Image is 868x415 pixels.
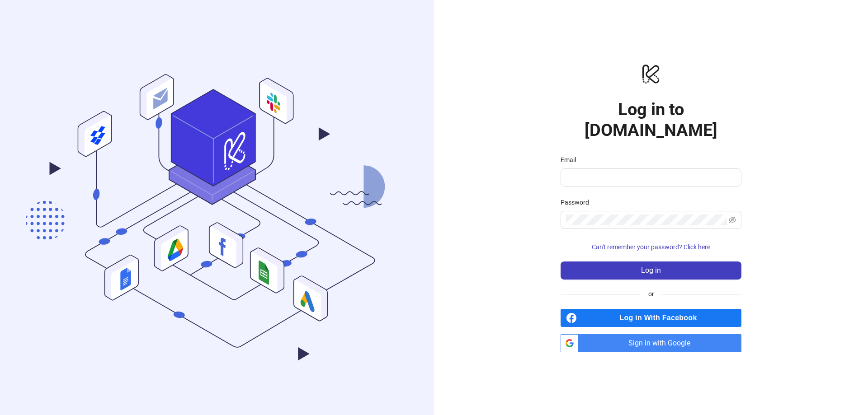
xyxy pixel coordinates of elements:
[561,197,595,207] label: Password
[561,309,741,327] a: Log in With Facebook
[566,172,734,183] input: Email
[580,309,741,327] span: Log in With Facebook
[561,334,741,352] a: Sign in with Google
[641,266,661,275] span: Log in
[561,240,741,254] button: Can't remember your password? Click here
[561,261,741,280] button: Log in
[582,334,741,352] span: Sign in with Google
[561,99,741,140] h1: Log in to [DOMAIN_NAME]
[729,216,736,224] span: eye-invisible
[561,155,582,165] label: Email
[561,243,741,251] a: Can't remember your password? Click here
[641,289,661,299] span: or
[566,214,727,225] input: Password
[592,243,710,251] span: Can't remember your password? Click here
